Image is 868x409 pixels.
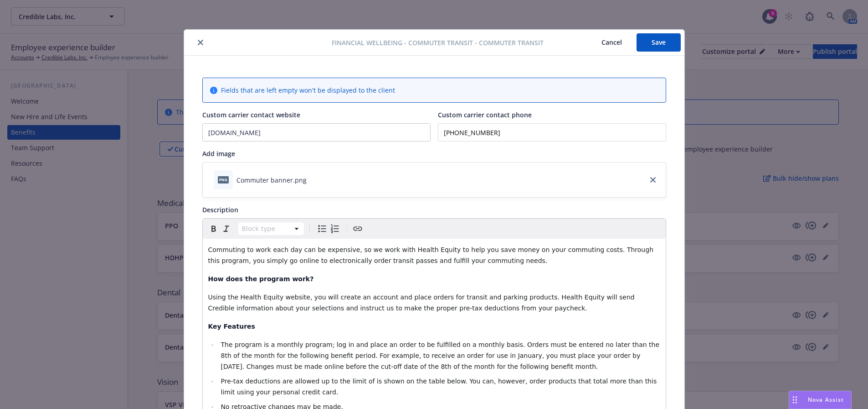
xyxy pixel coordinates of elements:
[202,205,238,214] span: Description
[316,222,341,235] div: toggle group
[332,38,544,47] span: Financial Wellbeing - Commuter Transit - Commuter Transit
[637,33,681,52] button: Save
[202,149,235,158] span: Add image
[238,222,304,235] button: Block type
[208,275,314,283] strong: How does the program work?
[808,396,844,404] span: Nova Assist
[218,176,229,183] span: png
[236,175,307,185] div: Commuter banner.png
[351,222,364,235] button: Create link
[438,110,532,119] span: Custom carrier contact phone
[195,37,206,48] button: close
[220,222,233,235] button: Italic
[316,222,329,235] button: Bulleted list
[208,294,637,312] span: Using the Health Equity website, you will create an account and place orders for transit and park...
[789,391,852,409] button: Nova Assist
[207,222,220,235] button: Bold
[221,341,661,370] span: The program is a monthly program; log in and place an order to be fulfilled on a monthly basis. O...
[310,175,318,185] button: download file
[221,85,395,95] span: Fields that are left empty won't be displayed to the client
[789,391,801,409] div: Drag to move
[203,124,430,141] input: Add custom carrier contact website
[208,246,656,264] span: Commuting to work each day can be expensive, so we work with Health Equity to help you save money...
[208,323,255,330] strong: Key Features
[587,33,637,52] button: Cancel
[202,110,300,119] span: Custom carrier contact website
[329,222,341,235] button: Numbered list
[647,174,658,185] a: close
[221,378,658,396] span: Pre-tax deductions are allowed up to the limit of is shown on the table below. You can, however, ...
[438,123,666,142] input: Add custom carrier contact phone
